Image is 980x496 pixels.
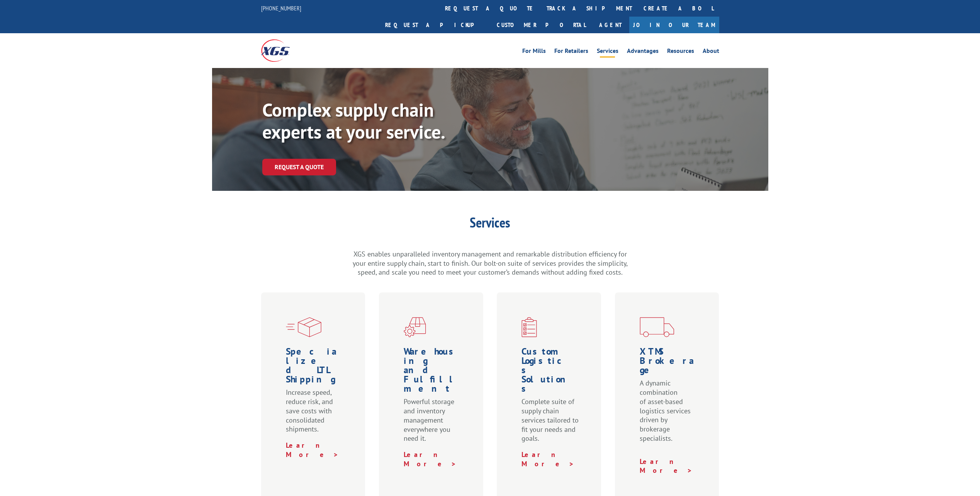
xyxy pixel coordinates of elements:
[627,48,659,56] a: Advantages
[640,457,693,475] a: Learn More >
[286,441,339,459] a: Learn More >
[667,48,694,56] a: Resources
[286,388,344,441] p: Increase speed, reduce risk, and save costs with consolidated shipments.
[554,48,588,56] a: For Retailers
[351,250,629,277] p: XGS enables unparalleled inventory management and remarkable distribution efficiency for your ent...
[491,17,591,33] a: Customer Portal
[521,317,537,337] img: xgs-icon-custom-logistics-solutions-red
[404,450,457,468] a: Learn More >
[262,99,494,143] p: Complex supply chain experts at your service.
[703,48,719,56] a: About
[521,450,574,468] a: Learn More >
[404,317,426,337] img: xgs-icon-warehouseing-cutting-fulfillment-red
[286,347,344,388] h1: Specialized LTL Shipping
[629,17,719,33] a: Join Our Team
[640,347,698,379] h1: XTMS Brokerage
[404,397,462,450] p: Powerful storage and inventory management everywhere you need it.
[286,317,321,337] img: xgs-icon-specialized-ltl-red
[640,379,698,450] p: A dynamic combination of asset-based logistics services driven by brokerage specialists.
[261,4,301,12] a: [PHONE_NUMBER]
[522,48,546,56] a: For Mills
[521,347,579,397] h1: Custom Logistics Solutions
[379,17,491,33] a: Request a pickup
[262,159,336,175] a: Request a Quote
[351,216,629,233] h1: Services
[521,397,579,450] p: Complete suite of supply chain services tailored to fit your needs and goals.
[640,317,674,337] img: xgs-icon-transportation-forms-red
[591,17,629,33] a: Agent
[404,347,462,397] h1: Warehousing and Fulfillment
[597,48,618,56] a: Services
